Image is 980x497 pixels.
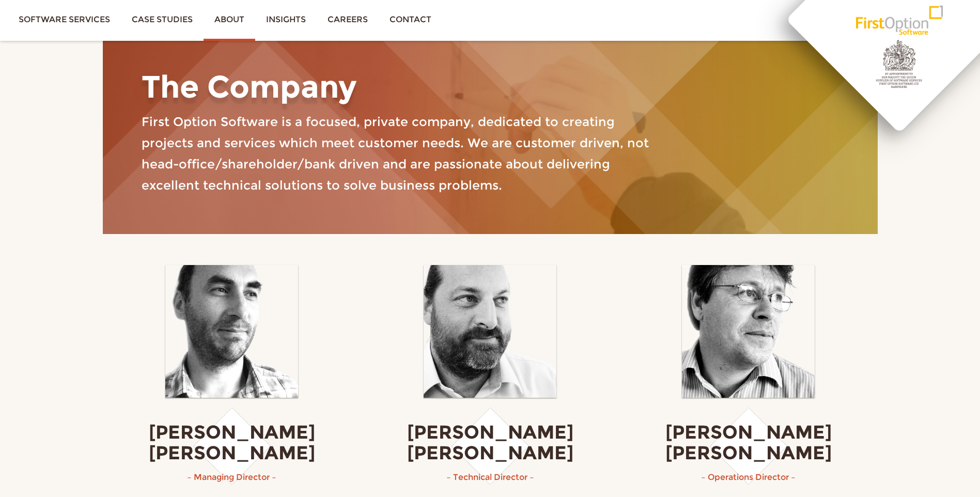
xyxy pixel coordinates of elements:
h3: [PERSON_NAME] [PERSON_NAME] [645,422,852,463]
h3: [PERSON_NAME] [PERSON_NAME] [387,422,594,463]
h3: [PERSON_NAME] [PERSON_NAME] [129,422,335,463]
p: First Option Software is a focused, private company, dedicated to creating projects and services ... [142,111,666,196]
span: – Technical Director – [446,472,534,482]
h1: The Company [134,70,847,104]
div: Writing whiteboard [103,39,878,234]
span: – Operations Director – [701,472,796,482]
span: – Managing Director – [187,472,276,482]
